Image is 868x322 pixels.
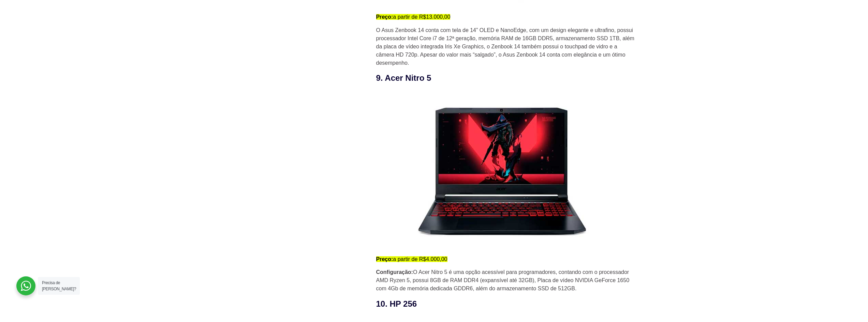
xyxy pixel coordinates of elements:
p: O Acer Nitro 5 é uma opção acessível para programadores, contando com o processador AMD Ryzen 5, ... [376,268,635,293]
p: O Asus Zenbook 14 conta com tela de 14” OLED e NanoEdge, com um design elegante e ultrafino, poss... [376,26,635,67]
h3: 9. Acer Nitro 5 [376,72,635,84]
strong: Preço: [376,256,393,262]
mark: a partir de R$13.000,00 [376,14,451,20]
strong: Preço: [376,14,393,20]
span: Precisa de [PERSON_NAME]? [42,280,76,291]
h3: 10. HP 256 [376,298,635,310]
mark: a partir de R$4.000,00 [376,256,447,262]
iframe: Chat Widget [745,235,868,322]
div: Widget de chat [745,235,868,322]
strong: Configuração: [376,269,413,275]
